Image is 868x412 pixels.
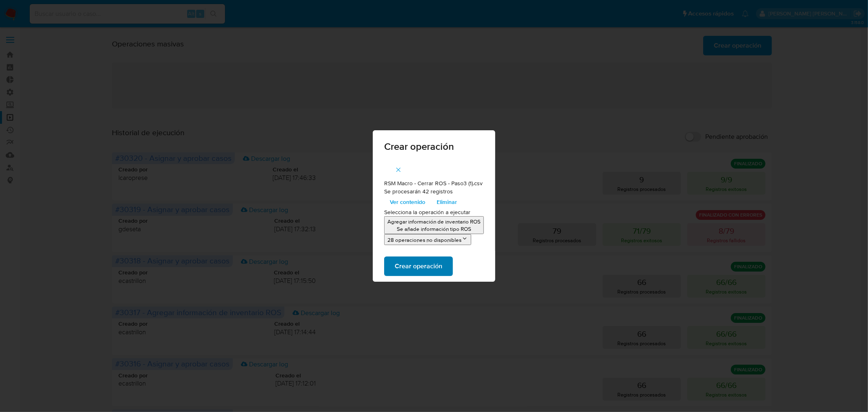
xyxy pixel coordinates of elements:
button: Eliminar [431,195,463,208]
p: Se procesarán 42 registros [384,187,484,195]
span: Crear operación [384,142,484,151]
p: Selecciona la operación a ejecutar [384,208,484,217]
span: Ver contenido [390,196,425,208]
p: Se añade información tipo ROS [387,225,481,233]
button: Crear operación [384,256,453,276]
span: Eliminar [437,196,457,208]
p: Agregar información de inventario ROS [387,217,481,225]
button: 28 operaciones no disponibles [384,234,471,245]
button: Ver contenido [384,195,431,208]
p: RSM Macro - Cerrar ROS - Paso3 (1).csv [384,180,484,188]
button: Agregar información de inventario ROSSe añade información tipo ROS [384,216,484,234]
span: Crear operación [395,257,442,275]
